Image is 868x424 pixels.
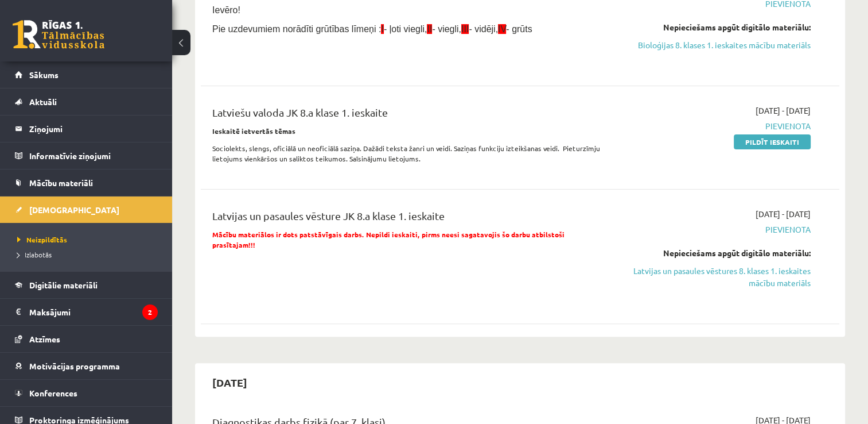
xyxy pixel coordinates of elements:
a: Rīgas 1. Tālmācības vidusskola [13,20,104,49]
a: Pildīt ieskaiti [734,134,811,149]
span: Sākums [29,70,59,80]
span: Konferences [29,388,77,398]
span: III [461,24,469,34]
span: Mācību materiāli [29,178,93,188]
div: Latviešu valoda JK 8.a klase 1. ieskaite [212,105,605,126]
span: [DATE] - [DATE] [756,208,811,220]
span: Atzīmes [29,334,60,344]
span: Pie uzdevumiem norādīti grūtības līmeņi : - ļoti viegli, - viegli, - vidēji, - grūts [212,24,532,34]
a: Informatīvie ziņojumi [15,142,158,169]
a: Aktuāli [15,88,158,115]
p: Sociolekts, slengs, oficiālā un neoficiālā saziņa. Dažādi teksta žanri un veidi. Saziņas funkciju... [212,143,605,164]
span: [DATE] - [DATE] [756,105,811,117]
span: Digitālie materiāli [29,280,98,290]
span: Neizpildītās [17,235,67,244]
legend: Maksājumi [29,299,158,325]
h2: [DATE] [201,369,259,396]
span: IV [498,24,506,34]
a: Sākums [15,61,158,88]
a: Mācību materiāli [15,169,158,196]
div: Nepieciešams apgūt digitālo materiālu: [622,247,811,259]
a: Neizpildītās [17,234,161,245]
a: Maksājumi2 [15,299,158,325]
a: Atzīmes [15,326,158,352]
span: Aktuāli [29,97,57,107]
span: Motivācijas programma [29,361,120,371]
a: Izlabotās [17,249,161,260]
span: Izlabotās [17,250,52,259]
a: Bioloģijas 8. klases 1. ieskaites mācību materiāls [622,39,811,51]
span: II [427,24,432,34]
a: Digitālie materiāli [15,272,158,298]
a: Konferences [15,380,158,406]
strong: Ieskaitē ietvertās tēmas [212,126,295,136]
a: Latvijas un pasaules vēstures 8. klases 1. ieskaites mācību materiāls [622,265,811,289]
legend: Ziņojumi [29,115,158,142]
div: Latvijas un pasaules vēsture JK 8.a klase 1. ieskaite [212,208,605,229]
div: Nepieciešams apgūt digitālo materiālu: [622,21,811,33]
legend: Informatīvie ziņojumi [29,142,158,169]
span: Pievienota [622,120,811,132]
i: 2 [142,304,158,320]
a: Ziņojumi [15,115,158,142]
span: I [381,24,383,34]
a: Motivācijas programma [15,353,158,379]
span: [DEMOGRAPHIC_DATA] [29,205,119,215]
a: [DEMOGRAPHIC_DATA] [15,196,158,223]
span: Pievienota [622,223,811,236]
span: Mācību materiālos ir dots patstāvīgais darbs. Nepildi ieskaiti, pirms neesi sagatavojis šo darbu ... [212,230,565,249]
span: Ievēro! [212,5,240,15]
